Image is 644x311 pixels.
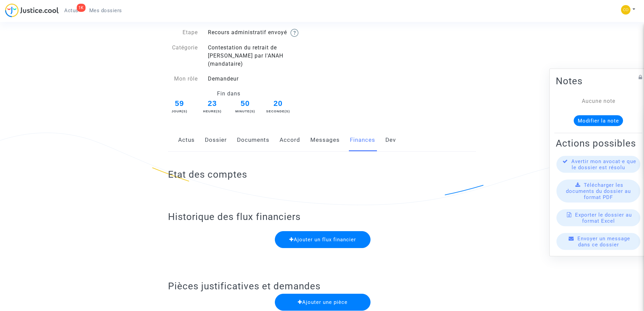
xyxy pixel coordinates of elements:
[163,75,203,83] div: Mon rôle
[350,129,375,151] a: Finances
[205,129,227,151] a: Dossier
[203,44,322,68] div: Contestation du retrait de [PERSON_NAME] par l'ANAH (mandataire)
[84,5,127,16] a: Mes dossiers
[200,98,224,109] span: 23
[290,29,299,37] img: help.svg
[64,7,78,14] span: Actus
[168,280,476,292] h2: Pièces justificatives et demandes
[577,235,630,247] span: Envoyer un message dans ce dossier
[178,129,195,151] a: Actus
[59,5,84,16] a: 1KActus
[566,97,631,105] div: Aucune note
[237,129,269,151] a: Documents
[571,158,636,170] span: Avertir mon avocat·e que le dossier est résolu
[575,212,632,224] span: Exporter le dossier au format Excel
[167,109,192,114] div: Jour(s)
[203,28,322,37] div: Recours administratif envoyé
[233,109,257,114] div: Minute(s)
[298,299,348,305] span: Ajouter une pièce
[574,115,623,126] button: Modifier la note
[168,211,476,223] h2: Historique des flux financiers
[168,169,476,180] h2: Etat des comptes
[275,294,371,311] button: Ajouter une pièce
[289,237,356,243] span: Ajouter un flux financier
[266,98,290,109] span: 20
[556,75,641,87] h2: Notes
[233,98,257,109] span: 50
[163,28,203,37] div: Etape
[266,109,290,114] div: Seconde(s)
[163,90,294,98] div: Fin dans
[621,5,630,15] img: 84a266a8493598cb3cce1313e02c3431
[310,129,340,151] a: Messages
[163,44,203,68] div: Catégorie
[556,137,641,149] h2: Actions possibles
[167,98,192,109] span: 59
[89,7,122,14] span: Mes dossiers
[5,3,59,17] img: jc-logo.svg
[275,231,371,248] button: Ajouter un flux financier
[566,182,631,200] span: Télécharger les documents du dossier au format PDF
[203,75,322,83] div: Demandeur
[77,4,86,12] div: 1K
[200,109,224,114] div: Heure(s)
[280,129,300,151] a: Accord
[385,129,396,151] a: Dev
